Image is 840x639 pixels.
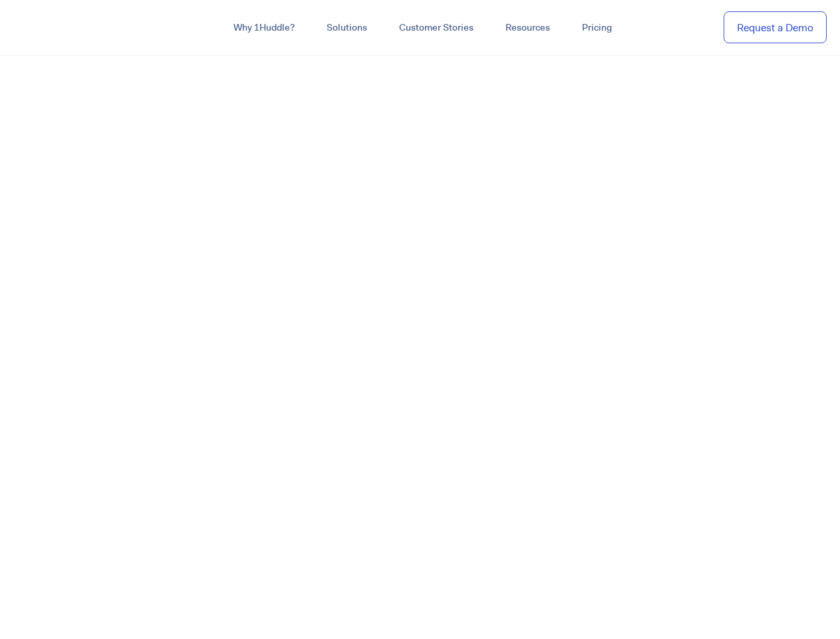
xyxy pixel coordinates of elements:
a: Customer Stories [383,16,490,40]
img: ... [13,15,108,40]
a: Request a Demo [724,11,827,44]
a: Resources [490,16,566,40]
a: Solutions [311,16,383,40]
a: Why 1Huddle? [217,16,311,40]
a: Pricing [566,16,628,40]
